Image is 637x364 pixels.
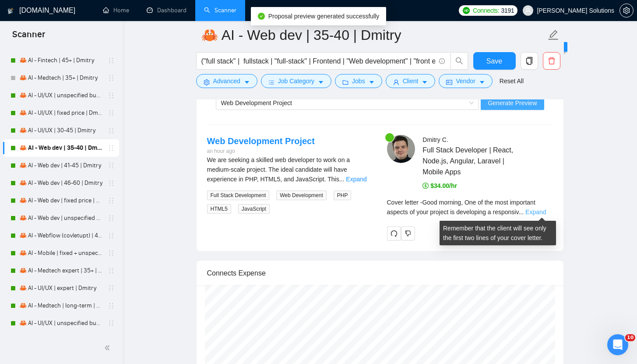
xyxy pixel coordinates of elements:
span: bars [268,79,275,85]
a: homeHome [103,7,129,14]
span: user [525,7,531,14]
span: holder [108,110,115,117]
iframe: Intercom live chat [607,334,628,355]
span: idcard [446,79,452,85]
span: dislike [405,230,411,237]
div: Remember that the client will see only the first two lines of your cover letter. [440,221,556,245]
button: copy [521,52,538,70]
a: Expand [346,176,366,183]
button: folderJobscaret-down [335,74,382,88]
a: 🦀 AI - Medtech expert | 35+ | Dmitry [19,262,102,279]
a: 🦀 AI - Web dev | 35-40 | Dmitry [19,139,102,157]
img: logo [7,4,14,18]
div: We are seeking a skilled web developer to work on a medium-scale project. The ideal candidate wil... [207,155,373,184]
span: info-circle [439,58,445,64]
span: holder [108,250,115,257]
a: Expand [525,209,546,216]
a: dashboardDashboard [147,7,187,14]
span: Scanner [5,28,52,46]
a: 🦀 AI - UI/UX | fixed price | Dmitry [19,104,102,122]
button: userClientcaret-down [386,74,436,88]
span: holder [108,267,115,274]
span: 10 [625,334,635,341]
span: Connects: [473,6,499,15]
span: Advanced [213,76,240,86]
a: 🦀 AI - UI/UX | 30-45 | Dmitry [19,122,102,139]
span: holder [108,74,115,81]
a: 🦀 AI - Web dev | 41-45 | Dmitry [19,157,102,174]
span: ... [339,176,345,183]
span: copy [521,57,538,65]
span: delete [543,57,560,65]
span: Full Stack Development [207,191,270,200]
a: 🦀 AI - Webflow (covletupt) | 45+ | Dmitry [19,227,102,244]
button: setting [619,4,633,18]
button: idcardVendorcaret-down [439,74,492,88]
span: folder [342,79,348,85]
span: Proposal preview generated successfully [268,13,380,20]
span: holder [108,197,115,204]
a: 🦀 AI - Medtech | long-term | Dmitry [19,297,102,315]
button: Save [473,52,516,70]
span: double-left [104,343,113,352]
a: 🦀 AI - Web dev | unspecified budget | Dmitry [19,209,102,227]
a: 🦀 AI - UI/UX | expert | Dmitry [19,279,102,297]
span: Jobs [352,76,365,86]
a: searchScanner [204,7,236,14]
a: 🦀 AI - Web dev | 46-60 | Dmitry [19,174,102,192]
span: holder [108,232,115,239]
span: user [393,79,399,85]
span: holder [108,92,115,99]
button: dislike [401,226,415,240]
button: redo [387,226,401,240]
span: Full Stack Developer | React, Node.js, Angular, Laravel | Mobile Apps [422,145,527,177]
a: 🦀 AI - Mobile | fixed + unspecified | Dmitry [19,244,102,262]
span: caret-down [244,79,250,85]
div: an hour ago [207,147,315,155]
span: ... [518,209,524,216]
span: setting [620,7,633,14]
input: Search Freelance Jobs... [201,56,435,67]
a: Reset All [500,76,524,86]
span: holder [108,57,115,64]
span: New [551,43,563,50]
a: 🦀 AI - Medtech | 35+ | Dmitry [19,69,102,87]
span: search [451,57,468,65]
span: holder [108,180,115,187]
span: holder [108,320,115,327]
a: setting [619,7,633,14]
span: Save [486,56,502,67]
span: Generate Preview [488,98,537,108]
a: 🦀 AI - Fintech | 45+ | Dmitry [19,52,102,69]
span: holder [108,127,115,134]
span: $34.00/hr [422,182,457,189]
input: Scanner name... [201,24,546,46]
span: holder [108,215,115,222]
span: redo [387,230,401,237]
span: caret-down [369,79,375,85]
span: caret-down [479,79,485,85]
span: We are seeking a skilled web developer to work on a medium-scale project. The ideal candidate wil... [207,156,350,183]
button: delete [543,52,560,70]
span: holder [108,162,115,169]
span: setting [204,79,210,85]
button: search [450,52,468,70]
button: barsJob Categorycaret-down [261,74,331,88]
span: Web Development Project [221,99,292,106]
span: edit [548,29,559,41]
span: HTML5 [207,204,231,214]
a: 🦀 AI - UI/UX | unspecified budget | Dmitry [19,87,102,104]
div: Connects Expense [207,261,553,286]
span: PHP [334,191,352,200]
a: 🦀 AI - Web dev | fixed price | Dmitry [19,192,102,209]
span: Client [403,76,419,86]
span: holder [108,145,115,152]
span: caret-down [422,79,428,85]
span: 3191 [501,6,514,15]
img: c1ah7Bm0_UOsgoBCAEeGp30mtazq08O5KkyROF5_ClioPIdoYsiB1z4RCUT4RnX6oF [387,135,415,163]
span: Vendor [456,76,475,86]
span: Job Category [278,76,314,86]
button: Generate Preview [481,96,544,110]
span: holder [108,302,115,309]
span: JavaScript [238,204,270,214]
